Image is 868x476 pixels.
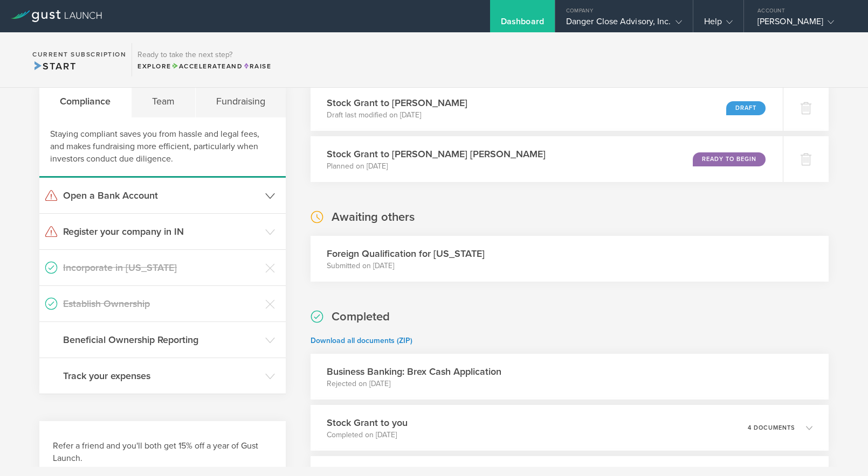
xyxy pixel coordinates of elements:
div: Staying compliant saves you from hassle and legal fees, and makes fundraising more efficient, par... [39,117,286,178]
h3: Open a Bank Account [63,188,260,202]
h3: Stock Grant to [PERSON_NAME] [327,96,467,110]
p: Completed on [DATE] [327,430,408,440]
div: Danger Close Advisory, Inc. [566,16,682,32]
div: [PERSON_NAME] [757,16,849,32]
p: Rejected on [DATE] [327,379,501,389]
div: Fundraising [196,85,286,117]
h3: Business Banking: Brex Cash Application [327,365,501,379]
div: Compliance [39,85,132,117]
h3: Establish Ownership [63,297,260,311]
h3: Stock Grant to you [327,416,408,430]
div: Draft [726,101,766,115]
h3: Incorporate in [US_STATE] [63,261,260,275]
div: Stock Grant to [PERSON_NAME]Draft last modified on [DATE]Draft [311,85,783,131]
h3: Track your expenses [63,369,260,383]
h3: Foreign Qualification for [US_STATE] [327,247,485,261]
span: Accelerate [171,62,226,70]
span: Raise [243,62,271,70]
h3: Register your company in IN [63,225,260,239]
h3: Ready to take the next step? [137,51,271,59]
p: Draft last modified on [DATE] [327,110,467,121]
h2: Current Subscription [32,51,126,58]
span: Start [32,60,76,72]
p: Submitted on [DATE] [327,261,485,271]
p: Planned on [DATE] [327,161,546,172]
div: Ready to Begin [693,152,766,166]
div: Dashboard [501,16,544,32]
h3: Refer a friend and you'll both get 15% off a year of Gust Launch. [53,440,272,465]
div: Explore [137,61,271,71]
div: Team [132,85,196,117]
h2: Awaiting others [332,209,415,225]
div: Stock Grant to [PERSON_NAME] [PERSON_NAME]Planned on [DATE]Ready to Begin [311,136,783,182]
p: 4 documents [748,425,795,431]
div: Help [704,16,733,32]
h3: Stock Grant to [PERSON_NAME] [PERSON_NAME] [327,147,546,161]
h2: Completed [332,309,390,325]
div: Ready to take the next step?ExploreAccelerateandRaise [132,43,277,76]
iframe: Chat Widget [814,424,868,476]
a: Download all documents (ZIP) [311,336,412,345]
h3: Beneficial Ownership Reporting [63,333,260,347]
span: and [171,62,243,70]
